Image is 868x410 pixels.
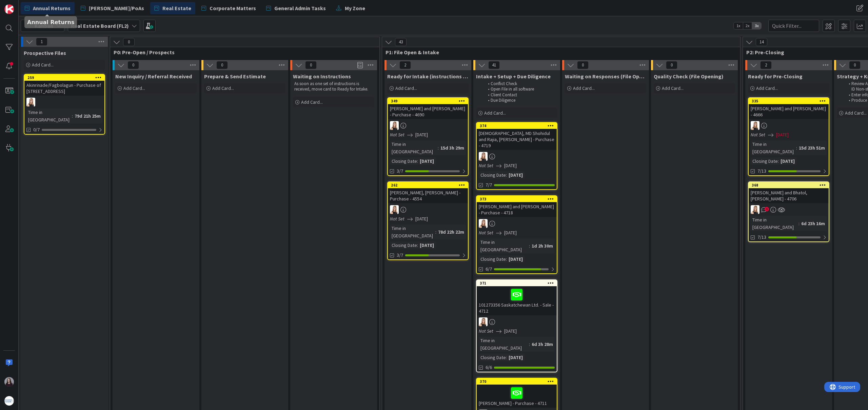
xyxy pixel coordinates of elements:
[479,354,506,361] div: Closing Date
[332,2,369,14] a: My Zone
[435,228,436,236] span: :
[388,104,468,119] div: [PERSON_NAME] and [PERSON_NAME] - Purchase - 4690
[77,2,148,14] a: [PERSON_NAME]/PoAs
[506,255,507,263] span: :
[800,220,827,227] div: 6d 23h 16m
[749,182,829,188] div: 368
[484,92,556,98] li: Client Contact
[748,181,829,242] a: 368[PERSON_NAME] and Bhatol, [PERSON_NAME] - 4706DBTime in [GEOGRAPHIC_DATA]:6d 23h 16m7/13
[484,110,506,116] span: Add Card...
[477,280,557,286] div: 371
[477,152,557,161] div: DB
[150,2,195,14] a: Real Estate
[212,85,234,91] span: Add Card...
[415,131,428,138] span: [DATE]
[26,98,35,106] img: DB
[751,157,778,165] div: Closing Date
[397,168,403,175] span: 3/7
[395,85,417,91] span: Add Card...
[760,61,772,69] span: 2
[397,252,403,259] span: 3/7
[216,61,228,69] span: 0
[751,205,759,214] img: DB
[210,4,256,12] span: Corporate Matters
[438,144,439,152] span: :
[480,123,557,128] div: 374
[479,162,493,169] i: Not Set
[417,157,418,165] span: :
[734,22,743,29] span: 1x
[479,219,488,228] img: DB
[387,181,469,260] a: 262[PERSON_NAME], [PERSON_NAME] - Purchase - 4554DBNot Set[DATE]Time in [GEOGRAPHIC_DATA]:78d 22h...
[72,112,73,120] span: :
[577,61,589,69] span: 0
[27,19,74,25] h5: Annual Returns
[197,2,260,14] a: Corporate Matters
[666,61,677,69] span: 0
[484,81,556,86] li: Conflict Check
[21,2,75,14] a: Annual Returns
[507,354,525,361] div: [DATE]
[274,4,326,12] span: General Admin Tasks
[477,378,557,385] div: 370
[778,157,779,165] span: :
[24,50,66,56] span: Prospective Files
[115,73,192,80] span: New Inquiry / Referral Received
[749,188,829,203] div: [PERSON_NAME] and Bhatol, [PERSON_NAME] - 4706
[388,98,468,119] div: 349[PERSON_NAME] and [PERSON_NAME] - Purchase - 4690
[477,202,557,217] div: [PERSON_NAME] and [PERSON_NAME] - Purchase - 4718
[479,171,506,179] div: Closing Date
[506,354,507,361] span: :
[748,73,803,80] span: Ready for Pre-Closing
[476,122,557,190] a: 374[DEMOGRAPHIC_DATA], MD Shohidul and Rajia, [PERSON_NAME] - Purchase - 4719DBNot Set[DATE]Closi...
[484,86,556,92] li: Open File in all software
[71,22,129,29] b: Real Estate Board (FL2)
[765,207,769,211] span: 1
[477,196,557,217] div: 373[PERSON_NAME] and [PERSON_NAME] - Purchase - 4718
[390,157,417,165] div: Closing Date
[388,182,468,188] div: 262
[123,38,135,46] span: 0
[479,230,493,236] i: Not Set
[504,328,517,335] span: [DATE]
[477,219,557,228] div: DB
[14,1,31,9] span: Support
[530,242,555,250] div: 1d 2h 30m
[390,205,399,214] img: DB
[301,99,323,105] span: Add Card...
[504,229,517,236] span: [DATE]
[751,216,798,231] div: Time in [GEOGRAPHIC_DATA]
[477,123,557,129] div: 374
[390,121,399,130] img: DB
[751,121,759,130] img: DB
[845,110,867,116] span: Add Card...
[24,98,104,106] div: DB
[573,85,595,91] span: Add Card...
[391,99,468,103] div: 349
[488,61,500,69] span: 41
[477,286,557,315] div: 101273356 Saskatchewan Ltd. - Sale - 4712
[749,121,829,130] div: DB
[4,4,14,14] img: Visit kanbanzone.com
[480,281,557,286] div: 371
[477,123,557,150] div: 374[DEMOGRAPHIC_DATA], MD Shohidul and Rajia, [PERSON_NAME] - Purchase - 4719
[477,129,557,150] div: [DEMOGRAPHIC_DATA], MD Shohidul and Rajia, [PERSON_NAME] - Purchase - 4719
[387,97,469,176] a: 349[PERSON_NAME] and [PERSON_NAME] - Purchase - 4690DBNot Set[DATE]Time in [GEOGRAPHIC_DATA]:15d ...
[390,216,405,222] i: Not Set
[752,183,829,188] div: 368
[386,49,732,56] span: P1: File Open & Intake
[24,74,105,135] a: 259Akinrinade/Fagbolagun - Purchase of [STREET_ADDRESS]DBTime in [GEOGRAPHIC_DATA]:79d 21h 25m0/7
[749,98,829,104] div: 335
[751,140,796,155] div: Time in [GEOGRAPHIC_DATA]
[32,62,54,68] span: Add Card...
[33,4,71,12] span: Annual Returns
[530,340,555,348] div: 6d 3h 28m
[123,85,145,91] span: Add Card...
[480,197,557,201] div: 373
[388,182,468,203] div: 262[PERSON_NAME], [PERSON_NAME] - Purchase - 4554
[399,61,411,69] span: 2
[390,224,435,239] div: Time in [GEOGRAPHIC_DATA]
[476,279,557,372] a: 371101273356 Saskatchewan Ltd. - Sale - 4712DBNot Set[DATE]Time in [GEOGRAPHIC_DATA]:6d 3h 28mClo...
[479,152,488,161] img: DB
[749,98,829,119] div: 335[PERSON_NAME] and [PERSON_NAME] - 4666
